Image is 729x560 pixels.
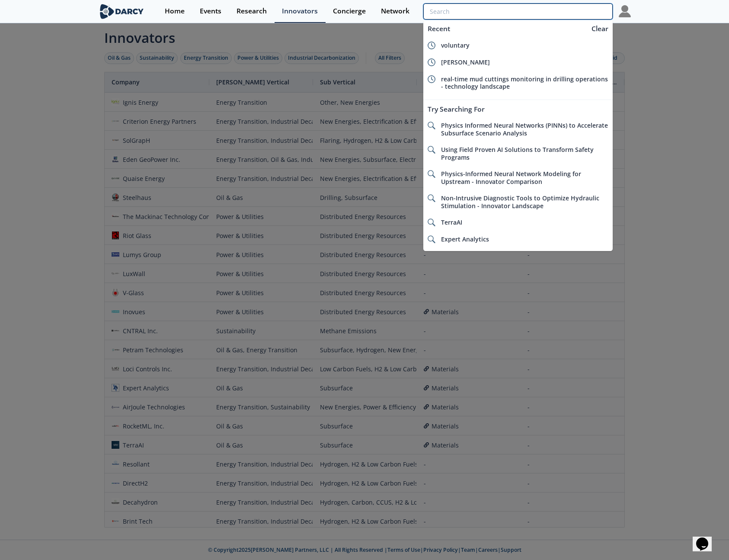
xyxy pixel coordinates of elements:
div: Try Searching For [423,101,613,117]
img: icon [428,146,435,154]
span: TerraAI [441,218,462,226]
img: icon [428,235,435,243]
span: Physics Informed Neural Networks (PINNs) to Accelerate Subsurface Scenario Analysis [441,121,608,137]
span: Using Field Proven AI Solutions to Transform Safety Programs [441,145,594,161]
img: icon [428,194,435,202]
img: logo-wide.svg [98,4,145,19]
div: Concierge [333,8,366,15]
div: Network [381,8,409,15]
img: icon [428,42,435,49]
div: Research [237,8,267,15]
img: icon [428,122,435,129]
input: Advanced Search [423,3,613,19]
span: Expert Analytics [441,235,489,243]
img: icon [428,219,435,226]
span: voluntary [441,41,470,49]
span: Physics-Informed Neural Network Modeling for Upstream - Innovator Comparison [441,170,581,186]
div: Events [200,8,221,15]
span: [PERSON_NAME] [441,58,490,66]
img: icon [428,75,435,83]
img: Profile [619,5,631,17]
iframe: chat widget [693,525,720,551]
div: Home [165,8,185,15]
div: Recent [423,21,587,37]
span: real-time mud cuttings monitoring in drilling operations - technology landscape [441,75,608,91]
img: icon [428,170,435,178]
div: Innovators [282,8,318,15]
div: Clear [588,24,611,34]
span: Non-Intrusive Diagnostic Tools to Optimize Hydraulic Stimulation - Innovator Landscape [441,194,599,210]
img: icon [428,58,435,66]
